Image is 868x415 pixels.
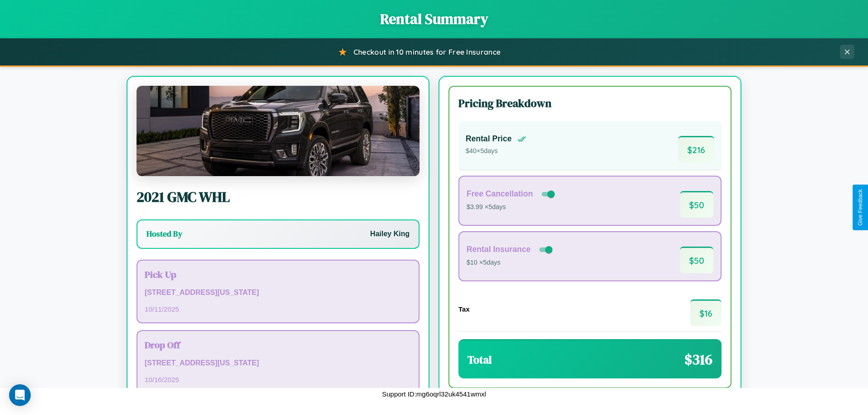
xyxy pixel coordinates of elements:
[145,357,411,370] p: [STREET_ADDRESS][US_STATE]
[467,189,533,199] h4: Free Cancellation
[678,136,714,163] span: $ 216
[684,350,712,369] span: $ 316
[145,286,411,299] p: [STREET_ADDRESS][US_STATE]
[458,96,722,111] h3: Pricing Breakdown
[145,268,411,281] h3: Pick Up
[466,134,512,144] h4: Rental Price
[354,47,500,56] span: Checkout in 10 minutes for Free Insurance
[467,257,554,269] p: $10 × 5 days
[467,201,557,213] p: $3.99 × 5 days
[458,305,470,313] h4: Tax
[9,384,31,406] div: Open Intercom Messenger
[9,9,859,29] h1: Rental Summary
[690,299,722,326] span: $ 16
[680,247,713,273] span: $ 50
[370,228,410,241] p: Hailey King
[145,373,411,386] p: 10 / 16 / 2025
[680,191,713,218] span: $ 50
[382,388,486,400] p: Support ID: mg6oqrl32uk4541wmxl
[146,228,182,239] h3: Hosted By
[145,338,411,351] h3: Drop Off
[467,352,492,367] h3: Total
[137,86,420,176] img: GMC WHL
[467,245,531,254] h4: Rental Insurance
[137,187,420,207] h2: 2021 GMC WHL
[145,303,411,315] p: 10 / 11 / 2025
[857,189,863,226] div: Give Feedback
[466,145,526,157] p: $ 40 × 5 days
